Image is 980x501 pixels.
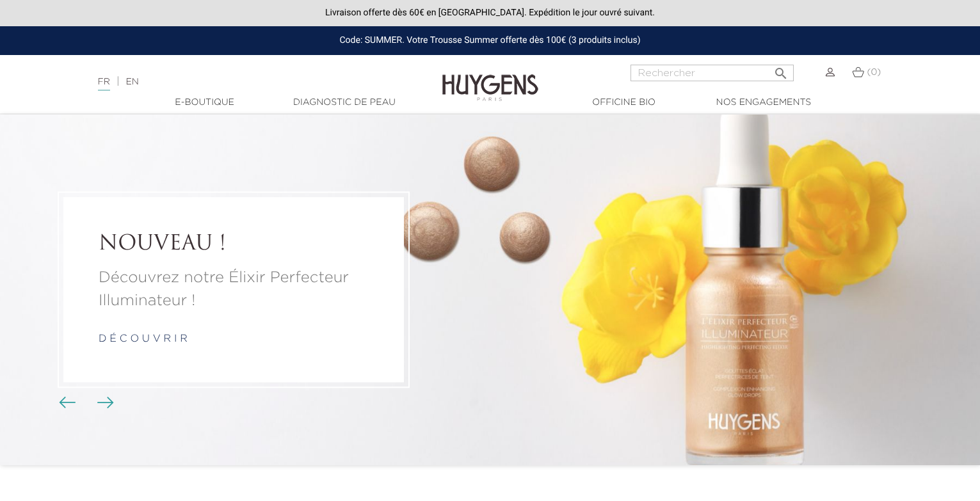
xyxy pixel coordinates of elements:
i:  [773,62,789,77]
a: Nos engagements [700,96,828,109]
a: EN [125,77,138,86]
div: Boutons du carrousel [64,394,106,413]
a: NOUVEAU ! [99,232,369,257]
span: (0) [867,68,881,77]
a: Découvrez notre Élixir Perfecteur Illuminateur ! [99,267,369,313]
input: Rechercher [631,65,794,81]
a: Officine Bio [560,96,688,109]
img: Huygens [442,54,538,103]
div: | [92,74,399,90]
a: E-Boutique [141,96,269,109]
a: Diagnostic de peau [280,96,408,109]
a: FR [98,77,110,91]
button:  [769,61,792,78]
a: d é c o u v r i r [99,335,188,345]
